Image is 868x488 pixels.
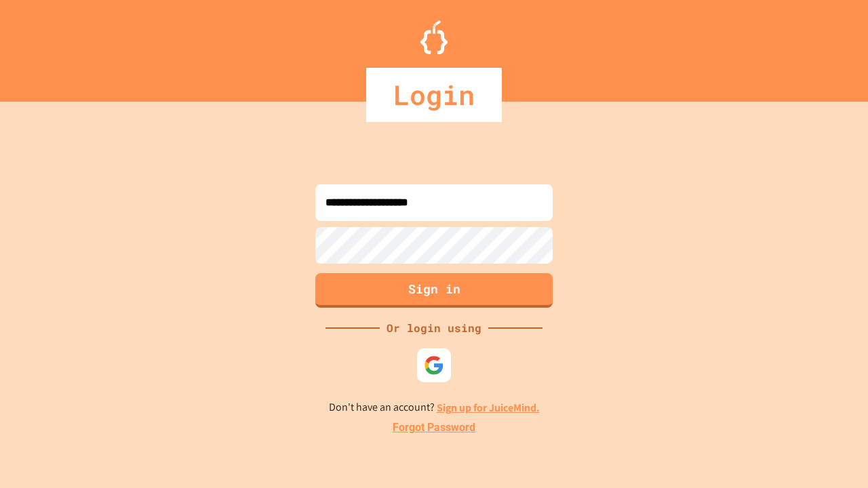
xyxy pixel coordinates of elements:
a: Forgot Password [393,420,475,436]
div: Or login using [380,320,488,336]
div: Login [366,68,502,122]
p: Don't have an account? [329,399,540,416]
img: Logo.svg [420,20,448,54]
img: google-icon.svg [424,355,444,375]
button: Sign in [315,273,553,308]
a: Sign up for JuiceMind. [437,401,540,415]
